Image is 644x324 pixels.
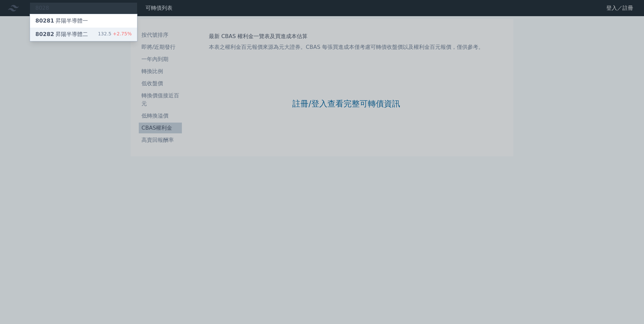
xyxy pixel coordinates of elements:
[610,292,644,324] iframe: Chat Widget
[35,31,54,37] span: 80282
[610,292,644,324] div: 聊天小工具
[35,18,54,24] span: 80281
[30,28,137,41] a: 80282昇陽半導體二 132.5+2.75%
[111,31,132,36] span: +2.75%
[35,17,88,25] div: 昇陽半導體一
[35,30,88,38] div: 昇陽半導體二
[98,30,132,38] div: 132.5
[30,14,137,28] a: 80281昇陽半導體一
